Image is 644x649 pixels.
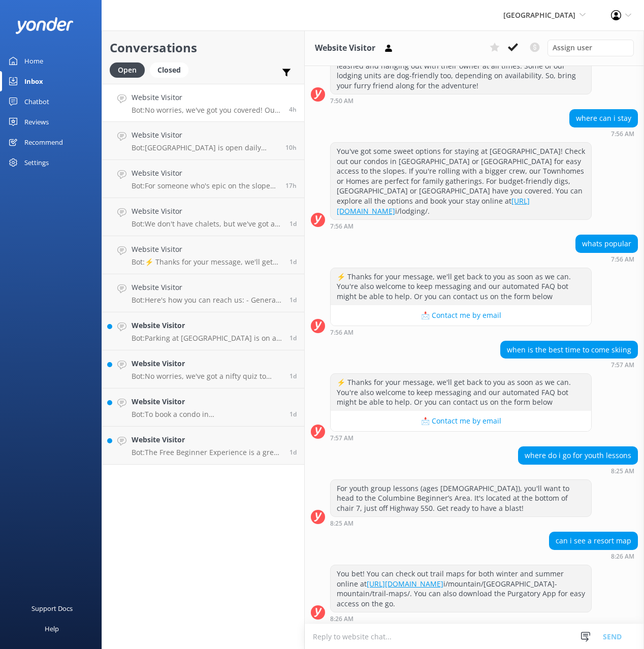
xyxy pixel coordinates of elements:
span: Oct 12 2025 04:15pm (UTC -06:00) America/Denver [289,372,297,380]
strong: 7:56 AM [330,330,353,336]
h3: Website Visitor [315,42,375,55]
p: Bot: Parking at [GEOGRAPHIC_DATA] is on a first-come, first-served basis, so there's no need to r... [132,334,282,343]
a: Website VisitorBot:Parking at [GEOGRAPHIC_DATA] is on a first-come, first-served basis, so there'... [102,312,304,350]
a: Website VisitorBot:To book a condo in [GEOGRAPHIC_DATA], please visit the following link to check... [102,388,304,427]
span: Oct 12 2025 04:22pm (UTC -06:00) America/Denver [289,296,297,304]
div: Support Docs [31,598,73,619]
span: Oct 13 2025 02:31am (UTC -06:00) America/Denver [285,181,297,190]
img: yonder-white-logo.png [15,17,74,34]
span: Oct 12 2025 04:19pm (UTC -06:00) America/Denver [289,334,297,342]
h4: Website Visitor [132,129,278,141]
a: Open [110,64,150,75]
div: Chatbot [24,91,49,112]
div: Closed [150,62,188,78]
h4: Website Visitor [132,168,278,179]
span: Oct 12 2025 05:43pm (UTC -06:00) America/Denver [289,219,297,228]
div: Oct 13 2025 02:56pm (UTC -06:00) America/Denver [330,222,592,230]
h4: Website Visitor [132,396,282,407]
strong: 8:25 AM [330,521,353,527]
h4: Website Visitor [132,92,281,103]
strong: 7:57 AM [611,362,634,368]
a: Website VisitorBot:No worries, we've got you covered! Our Free Beginner Experience is perfect for... [102,84,304,122]
span: Oct 13 2025 09:27am (UTC -06:00) America/Denver [285,143,297,152]
a: Website VisitorBot:For someone who's epic on the slopes, they'll want to hit up our advanced and ... [102,160,304,198]
a: Website VisitorBot:We don't have chalets, but we've got a sweet lineup of lodging options! From b... [102,198,304,236]
div: whats popular [576,235,637,252]
div: Oct 13 2025 02:56pm (UTC -06:00) America/Denver [575,255,638,263]
p: Bot: To book a condo in [GEOGRAPHIC_DATA], please visit the following link to check pricing and a... [132,410,282,419]
strong: 7:56 AM [330,223,353,230]
div: You bet! Dogs are welcome at [GEOGRAPHIC_DATA] as long as they're leashed and hanging out with th... [331,47,591,94]
a: Closed [150,64,194,75]
div: You've got some sweet options for staying at [GEOGRAPHIC_DATA]! Check out our condos in [GEOGRAPH... [331,143,591,219]
div: Home [24,51,43,71]
div: You bet! You can check out trail maps for both winter and summer online at i/mountain/[GEOGRAPHIC... [331,565,591,612]
div: Open [110,62,145,78]
span: Oct 12 2025 05:41pm (UTC -06:00) America/Denver [289,257,297,266]
div: Oct 13 2025 02:50pm (UTC -06:00) America/Denver [330,97,592,104]
span: Assign user [553,42,592,53]
p: Bot: No worries, we've got you covered! Our Free Beginner Experience is perfect for first-timers ... [132,106,281,115]
div: Oct 13 2025 02:56pm (UTC -06:00) America/Denver [569,130,638,137]
p: Bot: For someone who's epic on the slopes, they'll want to hit up our advanced and expert runs. T... [132,181,278,190]
div: Oct 13 2025 03:26pm (UTC -06:00) America/Denver [330,615,592,622]
div: can i see a resort map [550,532,637,549]
a: Website VisitorBot:Here's how you can reach us: - General Inquiries: 970-385-2100 ext. 0 or [EMAI... [102,274,304,312]
div: Inbox [24,71,43,91]
strong: 8:25 AM [611,468,634,474]
h4: Website Visitor [132,320,282,331]
div: where can i stay [570,110,637,127]
div: when is the best time to come skiing [501,341,637,359]
a: Website VisitorBot:The Free Beginner Experience is a great option for first-time skiers. It's a f... [102,427,304,465]
h4: Website Visitor [132,358,282,369]
div: Oct 13 2025 03:25pm (UTC -06:00) America/Denver [330,520,592,527]
a: Website VisitorBot:No worries, we've got a nifty quiz to help you find the perfect lift ticket or... [102,350,304,388]
p: Bot: Here's how you can reach us: - General Inquiries: 970-385-2100 ext. 0 or [EMAIL_ADDRESS][DOM... [132,296,282,305]
strong: 7:56 AM [611,256,634,263]
strong: 7:50 AM [330,98,353,104]
a: [URL][DOMAIN_NAME] [337,196,530,216]
div: Oct 13 2025 03:26pm (UTC -06:00) America/Denver [549,553,638,560]
button: 📩 Contact me by email [331,411,591,431]
h2: Conversations [110,38,297,57]
div: Settings [24,152,49,173]
h4: Website Visitor [132,244,282,255]
p: Bot: No worries, we've got a nifty quiz to help you find the perfect lift ticket or pass for your... [132,372,282,381]
div: ⚡ Thanks for your message, we'll get back to you as soon as we can. You're also welcome to keep m... [331,374,591,411]
a: Website VisitorBot:⚡ Thanks for your message, we'll get back to you as soon as we can. You're als... [102,236,304,274]
div: Assign User [548,40,634,56]
strong: 8:26 AM [611,554,634,560]
p: Bot: ⚡ Thanks for your message, we'll get back to you as soon as we can. You're also welcome to k... [132,257,282,267]
p: Bot: We don't have chalets, but we've got a sweet lineup of lodging options! From budget-friendly... [132,219,282,229]
button: 📩 Contact me by email [331,305,591,326]
div: Reviews [24,112,49,132]
p: Bot: The Free Beginner Experience is a great option for first-time skiers. It's a free one-hour s... [132,448,282,457]
h4: Website Visitor [132,434,282,445]
div: Oct 13 2025 02:56pm (UTC -06:00) America/Denver [330,329,592,336]
div: ⚡ Thanks for your message, we'll get back to you as soon as we can. You're also welcome to keep m... [331,268,591,305]
span: Oct 12 2025 04:08pm (UTC -06:00) America/Denver [289,448,297,457]
h4: Website Visitor [132,282,282,293]
strong: 7:56 AM [611,131,634,137]
span: Oct 12 2025 04:11pm (UTC -06:00) America/Denver [289,410,297,418]
div: Oct 13 2025 02:57pm (UTC -06:00) America/Denver [500,361,638,368]
p: Bot: [GEOGRAPHIC_DATA] is open daily from 10:00am to 5:00pm through [DATE]. After that, we switch... [132,143,278,152]
a: Website VisitorBot:[GEOGRAPHIC_DATA] is open daily from 10:00am to 5:00pm through [DATE]. After t... [102,122,304,160]
a: [URL][DOMAIN_NAME] [367,579,443,589]
div: Help [45,619,59,639]
div: Oct 13 2025 03:25pm (UTC -06:00) America/Denver [518,467,638,474]
div: Oct 13 2025 02:57pm (UTC -06:00) America/Denver [330,434,592,441]
strong: 7:57 AM [330,435,353,441]
div: Recommend [24,132,63,152]
h4: Website Visitor [132,206,282,217]
strong: 8:26 AM [330,616,353,622]
div: For youth group lessons (ages [DEMOGRAPHIC_DATA]), you'll want to head to the Columbine Beginner’... [331,480,591,517]
span: Oct 13 2025 03:27pm (UTC -06:00) America/Denver [289,105,297,114]
span: [GEOGRAPHIC_DATA] [503,10,575,20]
div: where do i go for youth lessons [519,447,637,464]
